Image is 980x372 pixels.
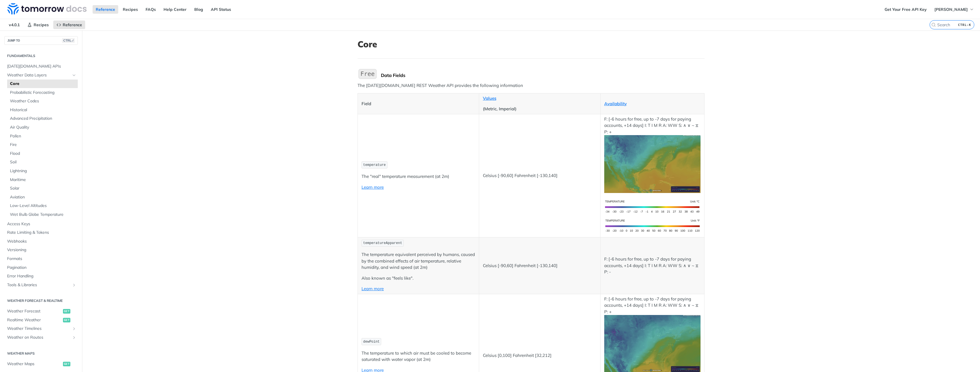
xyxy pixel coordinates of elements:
[10,203,76,209] span: Low-Level Altitudes
[7,167,78,175] a: Lightning
[4,71,78,80] a: Weather Data LayersHide subpages for Weather Data Layers
[7,176,78,184] a: Maritime
[4,62,78,71] a: [DATE][DOMAIN_NAME] APIs
[142,5,159,14] a: FAQs
[604,101,627,106] a: Availability
[10,107,76,113] span: Historical
[7,210,78,219] a: Wet Bulb Globe Temperature
[63,362,70,366] span: get
[7,64,76,69] span: [DATE][DOMAIN_NAME] APIs
[10,90,76,95] span: Probabilistic Forecasting
[7,308,62,314] span: Weather Forecast
[191,5,206,14] a: Blog
[7,273,76,279] span: Error Handling
[10,177,76,183] span: Maritime
[6,21,23,29] span: v4.0.1
[483,172,597,179] p: Celsius [-90,60] Fahrenheit [-130,140]
[10,116,76,121] span: Advanced Precipitation
[7,149,78,158] a: Flood
[363,340,380,344] span: dewPoint
[7,361,62,367] span: Weather Maps
[7,221,76,227] span: Access Keys
[7,80,78,88] a: Core
[4,324,78,333] a: Weather TimelinesShow subpages for Weather Timelines
[362,350,475,363] p: The temperature to which air must be cooled to become saturated with water vapor (at 2m)
[381,72,705,78] div: Data Fields
[10,194,76,200] span: Aviation
[4,333,78,342] a: Weather on RoutesShow subpages for Weather on Routes
[72,326,76,331] button: Show subpages for Weather Timelines
[72,283,76,287] button: Show subpages for Tools & Libraries
[4,237,78,246] a: Webhooks
[483,352,597,359] p: Celsius [0,100] Fahrenheit [32,212]
[7,184,78,193] a: Solar
[7,247,76,253] span: Versioning
[7,335,70,340] span: Weather on Routes
[10,168,76,174] span: Lightning
[7,193,78,202] a: Aviation
[10,151,76,156] span: Flood
[483,106,597,112] p: (Metric, Imperial)
[931,5,977,14] button: [PERSON_NAME]
[363,163,386,167] span: temperature
[7,265,76,271] span: Pagination
[362,101,475,107] p: Field
[4,307,78,316] a: Weather Forecastget
[7,88,78,97] a: Probabilistic Forecasting
[10,159,76,165] span: Soil
[931,23,936,27] svg: Search
[4,246,78,254] a: Versioning
[4,298,78,303] h2: Weather Forecast & realtime
[7,114,78,123] a: Advanced Precipitation
[7,132,78,141] a: Pollen
[7,141,78,149] a: Fire
[34,22,49,27] span: Recipes
[362,251,475,271] p: The temperature equivalent perceived by humans, caused by the combined effects of air temperature...
[62,38,75,43] span: CTRL-/
[4,263,78,272] a: Pagination
[4,53,78,58] h2: Fundamentals
[7,239,76,244] span: Webhooks
[7,158,78,166] a: Soil
[7,326,70,332] span: Weather Timelines
[10,125,76,130] span: Air Quality
[4,36,78,45] button: JUMP TOCTRL-/
[4,360,78,368] a: Weather Mapsget
[10,142,76,148] span: Fire
[7,72,70,78] span: Weather Data Layers
[4,228,78,237] a: Rate Limiting & Tokens
[7,97,78,105] a: Weather Codes
[72,73,76,78] button: Hide subpages for Weather Data Layers
[483,263,597,269] p: Celsius [-90,60] Fahrenheit [-130,140]
[358,39,705,49] h1: Core
[10,133,76,139] span: Pollen
[4,281,78,289] a: Tools & LibrariesShow subpages for Tools & Libraries
[7,256,76,262] span: Formats
[10,81,76,87] span: Core
[7,106,78,114] a: Historical
[120,5,141,14] a: Recipes
[10,98,76,104] span: Weather Codes
[7,123,78,132] a: Air Quality
[934,7,968,12] span: [PERSON_NAME]
[4,220,78,228] a: Access Keys
[362,173,475,180] p: The "real" temperature measurement (at 2m)
[24,21,52,29] a: Recipes
[7,3,87,15] img: Tomorrow.io Weather API Docs
[7,202,78,210] a: Low-Level Altitudes
[881,5,930,14] a: Get Your Free API Key
[604,116,701,193] p: F: [-6 hours for free, up to -7 days for paying accounts, +14 days] I: T I M R A: WW S: ∧ ∨ ~ ⧖ P: +
[957,22,973,28] kbd: CTRL-K
[7,282,70,288] span: Tools & Libraries
[63,309,70,314] span: get
[7,317,62,323] span: Realtime Weather
[4,351,78,356] h2: Weather Maps
[358,82,705,89] p: The [DATE][DOMAIN_NAME] REST Weather API provides the following information
[362,184,384,190] a: Learn more
[604,223,701,228] span: Expand image
[362,286,384,291] a: Learn more
[10,212,76,217] span: Wet Bulb Globe Temperature
[604,204,701,209] span: Expand image
[63,22,82,27] span: Reference
[53,21,85,29] a: Reference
